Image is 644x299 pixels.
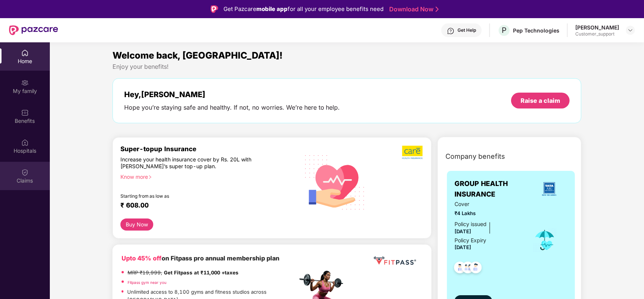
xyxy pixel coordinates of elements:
[21,109,29,116] img: svg+xml;base64,PHN2ZyBpZD0iQmVuZWZpdHMiIHhtbG5zPSJodHRwOi8vd3d3LnczLm9yZy8yMDAwL3N2ZyIgd2lkdGg9Ij...
[459,259,477,278] img: svg+xml;base64,PHN2ZyB4bWxucz0iaHR0cDovL3d3dy53My5vcmcvMjAwMC9zdmciIHdpZHRoPSI0OC45MTUiIGhlaWdodD...
[454,228,471,234] span: [DATE]
[299,145,371,218] img: svg+xml;base64,PHN2ZyB4bWxucz0iaHR0cDovL3d3dy53My5vcmcvMjAwMC9zdmciIHhtbG5zOnhsaW5rPSJodHRwOi8vd3...
[447,27,454,35] img: svg+xml;base64,PHN2ZyBpZD0iSGVscC0zMngzMiIgeG1sbnM9Imh0dHA6Ly93d3cudzMub3JnLzIwMDAvc3ZnIiB3aWR0aD...
[539,179,559,199] img: insurerLogo
[389,5,436,13] a: Download Now
[454,244,471,250] span: [DATE]
[122,254,162,262] b: Upto 45% off
[128,280,166,285] a: Fitpass gym near you
[21,49,29,57] img: svg+xml;base64,PHN2ZyBpZD0iSG9tZSIgeG1sbnM9Imh0dHA6Ly93d3cudzMub3JnLzIwMDAvc3ZnIiB3aWR0aD0iMjAiIG...
[164,270,239,276] strong: Get Fitpass at ₹11,000 +taxes
[454,200,522,208] span: Cover
[112,50,283,61] span: Welcome back, [GEOGRAPHIC_DATA]!
[436,5,439,13] img: Stroke
[627,27,633,33] img: svg+xml;base64,PHN2ZyBpZD0iRHJvcGRvd24tMzJ4MzIiIHhtbG5zPSJodHRwOi8vd3d3LnczLm9yZy8yMDAwL3N2ZyIgd2...
[9,25,58,35] img: New Pazcare Logo
[124,104,340,112] div: Hope you’re staying safe and healthy. If not, no worries. We’re here to help.
[120,193,265,198] div: Starting from as low as
[21,139,29,146] img: svg+xml;base64,PHN2ZyBpZD0iSG9zcGl0YWxzIiB4bWxucz0iaHR0cDovL3d3dy53My5vcmcvMjAwMC9zdmciIHdpZHRoPS...
[120,174,293,179] div: Know more
[454,178,531,200] span: GROUP HEALTH INSURANCE
[513,27,559,34] div: Pep Technologies
[120,201,290,211] div: ₹ 608.00
[223,5,384,14] div: Get Pazcare for all your employee benefits need
[120,218,153,231] button: Buy Now
[148,175,152,179] span: right
[21,79,29,87] img: svg+xml;base64,PHN2ZyB3aWR0aD0iMjAiIGhlaWdodD0iMjAiIHZpZXdCb3g9IjAgMCAyMCAyMCIgZmlsbD0ibm9uZSIgeG...
[211,5,218,13] img: Logo
[521,96,560,105] div: Raise a claim
[575,24,619,31] div: [PERSON_NAME]
[454,236,486,245] div: Policy Expiry
[575,31,619,37] div: Customer_support
[122,254,279,262] b: on Fitpass pro annual membership plan
[112,63,582,71] div: Enjoy your benefits!
[445,151,505,162] span: Company benefits
[451,259,469,278] img: svg+xml;base64,PHN2ZyB4bWxucz0iaHR0cDovL3d3dy53My5vcmcvMjAwMC9zdmciIHdpZHRoPSI0OC45NDMiIGhlaWdodD...
[372,254,418,268] img: fppp.png
[120,156,265,170] div: Increase your health insurance cover by Rs. 20L with [PERSON_NAME]’s super top-up plan.
[467,259,485,278] img: svg+xml;base64,PHN2ZyB4bWxucz0iaHR0cDovL3d3dy53My5vcmcvMjAwMC9zdmciIHdpZHRoPSI0OC45NDMiIGhlaWdodD...
[120,145,297,153] div: Super-topup Insurance
[502,26,507,35] span: P
[458,27,476,33] div: Get Help
[21,169,29,176] img: svg+xml;base64,PHN2ZyBpZD0iQ2xhaW0iIHhtbG5zPSJodHRwOi8vd3d3LnczLm9yZy8yMDAwL3N2ZyIgd2lkdGg9IjIwIi...
[533,228,557,253] img: icon
[256,5,288,12] strong: mobile app
[454,209,522,217] span: ₹4 Lakhs
[124,90,340,99] div: Hey, [PERSON_NAME]
[454,220,487,228] div: Policy issued
[402,145,424,160] img: b5dec4f62d2307b9de63beb79f102df3.png
[128,270,162,276] del: MRP ₹19,999,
